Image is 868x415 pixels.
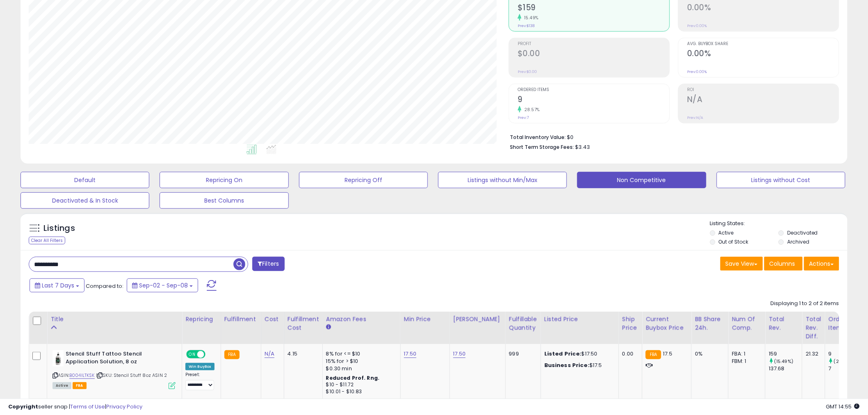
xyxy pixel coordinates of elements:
[510,144,574,150] b: Short Term Storage Fees:
[127,278,198,292] button: Sep-02 - Sep-08
[53,382,71,389] span: All listings currently available for purchase on Amazon
[544,315,615,324] div: Listed Price
[774,358,793,365] small: (15.49%)
[719,229,734,236] label: Active
[265,315,281,324] div: Cost
[96,372,167,379] span: | SKU: Stencil Stuff 8oz ASIN 2
[30,278,85,292] button: Last 7 Days
[288,350,316,358] div: 4.15
[622,350,636,358] div: 0.00
[663,350,673,358] span: 17.5
[518,88,669,92] span: Ordered Items
[265,350,274,358] a: N/A
[732,358,759,365] div: FBM: 1
[787,229,818,236] label: Deactivated
[185,363,215,370] div: Win BuyBox
[453,350,466,358] a: 17.50
[185,372,215,390] div: Preset:
[834,358,854,365] small: (28.57%)
[438,172,567,188] button: Listings without Min/Max
[829,350,862,358] div: 9
[687,3,839,14] h2: 0.00%
[160,172,288,188] button: Repricing On
[185,315,217,324] div: Repricing
[326,381,394,388] div: $10 - $11.72
[53,350,176,388] div: ASIN:
[518,42,669,46] span: Profit
[826,403,860,410] span: 2025-09-16 14:55 GMT
[544,350,582,358] b: Listed Price:
[769,315,799,332] div: Total Rev.
[509,350,535,358] div: 999
[288,315,319,332] div: Fulfillment Cost
[326,350,394,358] div: 8% for <= $10
[622,315,639,332] div: Ship Price
[544,361,589,369] b: Business Price:
[829,315,859,332] div: Ordered Items
[769,365,802,372] div: 137.68
[687,69,707,74] small: Prev: 0.00%
[86,282,123,290] span: Compared to:
[326,374,380,381] b: Reduced Prof. Rng.
[769,350,802,358] div: 159
[70,403,105,410] a: Terms of Use
[404,315,446,324] div: Min Price
[53,350,64,367] img: 31YI5YmKSuL._SL40_.jpg
[687,115,703,120] small: Prev: N/A
[695,350,722,358] div: 0%
[326,358,394,365] div: 15% for > $10
[224,350,240,359] small: FBA
[719,238,749,245] label: Out of Stock
[732,315,762,332] div: Num of Comp.
[326,365,394,372] div: $0.30 min
[510,132,833,141] li: $0
[42,281,74,290] span: Last 7 Days
[8,403,142,411] div: seller snap | |
[518,115,529,120] small: Prev: 7
[29,237,65,244] div: Clear All Filters
[720,257,763,271] button: Save View
[21,192,149,209] button: Deactivated & In Stock
[43,223,75,234] h5: Listings
[204,351,217,358] span: OFF
[518,23,535,28] small: Prev: $138
[326,315,397,324] div: Amazon Fees
[829,365,862,372] div: 7
[764,257,803,271] button: Columns
[509,315,537,332] div: Fulfillable Quantity
[687,23,707,28] small: Prev: 0.00%
[687,88,839,92] span: ROI
[695,315,725,332] div: BB Share 24h.
[69,372,95,379] a: B004ILTKSK
[770,260,795,268] span: Columns
[646,350,661,359] small: FBA
[404,350,417,358] a: 17.50
[453,315,502,324] div: [PERSON_NAME]
[732,350,759,358] div: FBA: 1
[224,315,258,324] div: Fulfillment
[575,143,590,151] span: $3.43
[66,350,165,367] b: Stencil Stuff Tattoo Stencil Application Solution, 8 oz
[577,172,706,188] button: Non Competitive
[521,15,539,21] small: 15.49%
[687,95,839,106] h2: N/A
[252,257,284,271] button: Filters
[326,388,394,395] div: $10.01 - $10.83
[544,362,612,369] div: $17.5
[646,315,688,332] div: Current Buybox Price
[787,238,809,245] label: Archived
[804,257,839,271] button: Actions
[139,281,188,290] span: Sep-02 - Sep-08
[710,220,847,228] p: Listing States:
[299,172,428,188] button: Repricing Off
[518,3,669,14] h2: $159
[187,351,197,358] span: ON
[518,69,537,74] small: Prev: $0.00
[771,300,839,308] div: Displaying 1 to 2 of 2 items
[106,403,142,410] a: Privacy Policy
[160,192,288,209] button: Best Columns
[518,49,669,60] h2: $0.00
[73,382,87,389] span: FBA
[50,315,178,324] div: Title
[687,42,839,46] span: Avg. Buybox Share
